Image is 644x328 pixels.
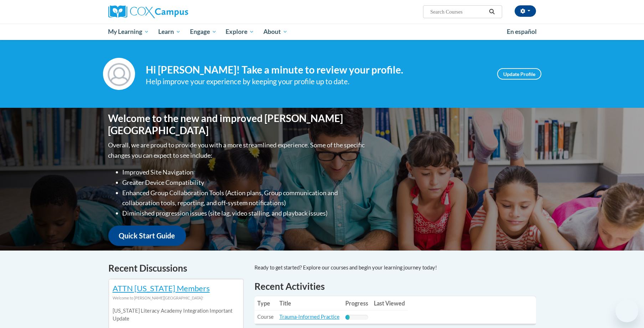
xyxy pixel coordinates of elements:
span: About [263,27,288,36]
a: Cox Campus [108,5,244,18]
li: Improved Site Navigation [123,167,367,177]
img: Cox Campus [108,5,188,18]
a: About [259,24,292,40]
h4: Recent Discussions [108,261,244,275]
a: Trauma-Informed Practice [279,314,340,320]
li: Enhanced Group Collaboration Tools (Action plans, Group communication and collaboration tools, re... [123,188,367,208]
a: My Learning [104,24,154,40]
a: Explore [221,24,259,40]
a: En español [502,24,541,39]
span: Explore [226,27,254,36]
li: Greater Device Compatibility [123,177,367,188]
th: Title [277,296,342,311]
span: My Learning [108,27,149,36]
p: Overall, we are proud to provide you with a more streamlined experience. Some of the specific cha... [108,140,367,161]
img: Profile Image [103,58,135,90]
span: Engage [190,27,217,36]
a: ATTN [US_STATE] Members [113,283,210,293]
h1: Welcome to the new and improved [PERSON_NAME][GEOGRAPHIC_DATA] [108,112,367,136]
h1: Recent Activities [254,280,536,293]
a: Update Profile [497,68,541,80]
th: Type [254,296,277,311]
th: Last Viewed [371,296,408,311]
div: Help improve your experience by keeping your profile up to date. [146,76,486,87]
a: Engage [185,24,221,40]
a: Quick Start Guide [108,226,186,246]
span: En español [507,28,537,35]
h4: Hi [PERSON_NAME]! Take a minute to review your profile. [146,64,486,76]
div: Progress, % [345,315,350,320]
iframe: Button to launch messaging window [615,299,638,322]
div: Welcome to [PERSON_NAME][GEOGRAPHIC_DATA]! [113,294,239,302]
button: Account Settings [515,5,536,17]
p: [US_STATE] Literacy Academy Integration Important Update [113,307,239,323]
a: Learn [154,24,185,40]
input: Search Courses [429,7,486,16]
div: Main menu [98,24,547,40]
button: Search [486,7,497,16]
span: Course [257,314,274,320]
span: Learn [158,27,181,36]
li: Diminished progression issues (site lag, video stalling, and playback issues) [123,208,367,218]
th: Progress [342,296,371,311]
